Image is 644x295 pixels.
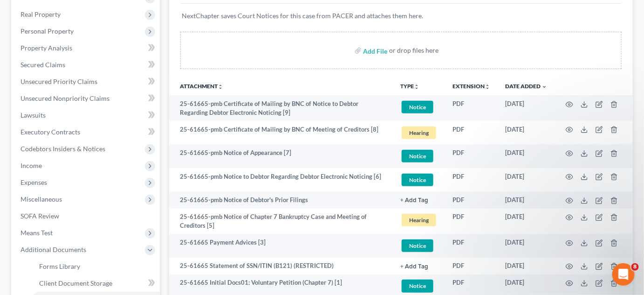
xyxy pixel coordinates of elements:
button: TYPEunfold_more [400,84,419,90]
td: [DATE] [498,121,555,145]
td: 25-61665-pmb Notice to Debtor Regarding Debtor Electronic Noticing [6] [169,168,393,192]
p: NextChapter saves Court Notices for this case from PACER and attaches them here. [182,11,620,21]
td: [DATE] [498,192,555,209]
a: Hearing [400,125,438,140]
td: PDF [445,192,498,209]
span: Forms Library [39,262,80,270]
span: Notice [402,174,433,186]
a: SOFA Review [13,208,160,225]
span: Real Property [21,10,61,18]
span: Client Document Storage [39,279,112,287]
span: Secured Claims [21,61,65,69]
a: Notice [400,238,438,253]
a: Client Document Storage [32,275,160,292]
td: 25-61665-pmb Notice of Appearance [7] [169,144,393,168]
span: Means Test [21,229,53,237]
a: Extensionunfold_more [452,83,490,90]
a: + Add Tag [400,261,438,270]
i: unfold_more [485,84,490,90]
td: PDF [445,121,498,145]
a: Attachmentunfold_more [180,83,224,90]
a: Unsecured Priority Claims [13,73,160,90]
div: or drop files here [389,46,438,55]
td: 25-61665-pmb Certificate of Mailing by BNC of Meeting of Creditors [8] [169,121,393,145]
td: PDF [445,258,498,274]
a: Hearing [400,212,438,228]
td: 25-61665-pmb Certificate of Mailing by BNC of Notice to Debtor Regarding Debtor Electronic Notici... [169,95,393,121]
button: + Add Tag [400,264,428,270]
span: Codebtors Insiders & Notices [21,145,105,153]
td: [DATE] [498,144,555,168]
span: Lawsuits [21,111,46,119]
span: Unsecured Priority Claims [21,77,97,85]
span: 8 [631,263,639,271]
td: [DATE] [498,234,555,258]
span: Notice [402,101,433,113]
span: Personal Property [21,27,74,35]
button: + Add Tag [400,197,428,204]
a: Lawsuits [13,107,160,124]
a: Notice [400,172,438,188]
span: Income [21,162,42,169]
span: Expenses [21,178,47,186]
a: Property Analysis [13,40,160,56]
span: Hearing [402,214,436,226]
td: PDF [445,95,498,121]
a: Date Added expand_more [505,83,547,90]
a: Forms Library [32,258,160,275]
span: SOFA Review [21,212,59,220]
td: PDF [445,209,498,234]
a: Notice [400,278,438,294]
td: [DATE] [498,258,555,274]
a: Notice [400,148,438,164]
td: PDF [445,144,498,168]
span: Notice [402,150,433,162]
td: 25-61665 Statement of SSN/ITIN (B121) (RESTRICTED) [169,258,393,274]
a: + Add Tag [400,196,438,204]
td: 25-61665 Payment Advices [3] [169,234,393,258]
span: Notice [402,239,433,252]
a: Secured Claims [13,56,160,73]
span: Hearing [402,126,436,139]
td: [DATE] [498,168,555,192]
i: unfold_more [218,84,224,90]
span: Miscellaneous [21,195,62,203]
td: PDF [445,168,498,192]
span: Additional Documents [21,246,86,253]
td: 25-61665-pmb Notice of Chapter 7 Bankruptcy Case and Meeting of Creditors [5] [169,209,393,234]
a: Executory Contracts [13,124,160,140]
td: PDF [445,234,498,258]
span: Notice [402,280,433,292]
a: Notice [400,99,438,115]
td: [DATE] [498,95,555,121]
span: Executory Contracts [21,128,80,136]
a: Unsecured Nonpriority Claims [13,90,160,107]
iframe: Intercom live chat [612,263,635,286]
td: 25-61665-pmb Notice of Debtor's Prior Filings [169,192,393,209]
td: [DATE] [498,209,555,234]
i: unfold_more [414,84,419,90]
i: expand_more [541,84,547,90]
span: Property Analysis [21,44,72,52]
span: Unsecured Nonpriority Claims [21,94,110,102]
